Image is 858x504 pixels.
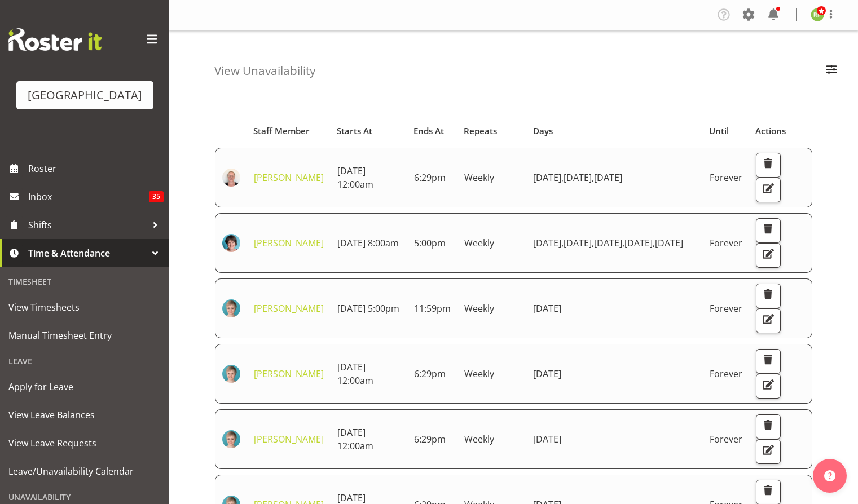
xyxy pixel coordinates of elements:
[624,237,655,249] span: [DATE]
[254,433,324,445] a: [PERSON_NAME]
[3,429,166,457] a: View Leave Requests
[3,321,166,350] a: Manual Timesheet Entry
[3,270,166,293] div: Timesheet
[3,293,166,321] a: View Timesheets
[756,153,781,178] button: Delete Unavailability
[414,237,446,249] span: 5:00pm
[533,302,561,315] span: [DATE]
[222,169,240,187] img: aiddie-carnihanbb1db3716183742c78aaef00898c467a.png
[337,125,372,138] span: Starts At
[337,361,373,387] span: [DATE] 12:00am
[222,365,240,383] img: hanna-peters21c3674ac948a8f36b2e04829b363bb2.png
[464,302,494,315] span: Weekly
[28,245,147,262] span: Time & Attendance
[756,414,781,439] button: Delete Unavailability
[533,171,564,184] span: [DATE]
[8,406,161,423] span: View Leave Balances
[3,457,166,485] a: Leave/Unavailability Calendar
[149,191,164,202] span: 35
[561,171,564,184] span: ,
[653,237,655,249] span: ,
[756,308,781,333] button: Edit Unavailability
[8,463,161,480] span: Leave/Unavailability Calendar
[8,327,161,344] span: Manual Timesheet Entry
[756,178,781,202] button: Edit Unavailability
[464,368,494,380] span: Weekly
[214,64,315,77] h4: View Unavailability
[337,426,373,452] span: [DATE] 12:00am
[710,433,742,445] span: Forever
[561,237,564,249] span: ,
[755,125,786,138] span: Actions
[533,125,553,138] span: Days
[3,350,166,373] div: Leave
[254,171,324,184] a: [PERSON_NAME]
[414,368,446,380] span: 6:29pm
[533,237,564,249] span: [DATE]
[254,302,324,315] a: [PERSON_NAME]
[710,302,742,315] span: Forever
[464,433,494,445] span: Weekly
[8,28,102,51] img: Rosterit website logo
[28,188,149,205] span: Inbox
[464,237,494,249] span: Weekly
[622,237,624,249] span: ,
[3,373,166,401] a: Apply for Leave
[337,302,399,315] span: [DATE] 5:00pm
[222,299,240,317] img: hanna-peters21c3674ac948a8f36b2e04829b363bb2.png
[414,433,446,445] span: 6:29pm
[533,368,561,380] span: [DATE]
[824,470,835,481] img: help-xxl-2.png
[756,439,781,464] button: Edit Unavailability
[222,430,240,448] img: hanna-peters21c3674ac948a8f36b2e04829b363bb2.png
[564,171,594,184] span: [DATE]
[594,237,624,249] span: [DATE]
[414,302,451,315] span: 11:59pm
[254,237,324,249] a: [PERSON_NAME]
[253,125,310,138] span: Staff Member
[820,59,843,83] button: Filter Employees
[592,171,594,184] span: ,
[756,349,781,374] button: Delete Unavailability
[414,171,446,184] span: 6:29pm
[8,378,161,395] span: Apply for Leave
[756,374,781,399] button: Edit Unavailability
[756,243,781,268] button: Edit Unavailability
[28,160,164,177] span: Roster
[811,8,824,21] img: richard-freeman9074.jpg
[592,237,594,249] span: ,
[337,165,373,191] span: [DATE] 12:00am
[594,171,622,184] span: [DATE]
[464,125,497,138] span: Repeats
[710,171,742,184] span: Forever
[533,433,561,445] span: [DATE]
[254,368,324,380] a: [PERSON_NAME]
[28,87,142,104] div: [GEOGRAPHIC_DATA]
[8,435,161,452] span: View Leave Requests
[337,237,399,249] span: [DATE] 8:00am
[710,368,742,380] span: Forever
[655,237,683,249] span: [DATE]
[222,234,240,252] img: fiona-macnab658f534f04d4ffeb69a316e196d6671a.png
[413,125,444,138] span: Ends At
[756,284,781,308] button: Delete Unavailability
[8,299,161,316] span: View Timesheets
[710,237,742,249] span: Forever
[756,218,781,243] button: Delete Unavailability
[3,401,166,429] a: View Leave Balances
[564,237,594,249] span: [DATE]
[28,216,147,233] span: Shifts
[709,125,729,138] span: Until
[464,171,494,184] span: Weekly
